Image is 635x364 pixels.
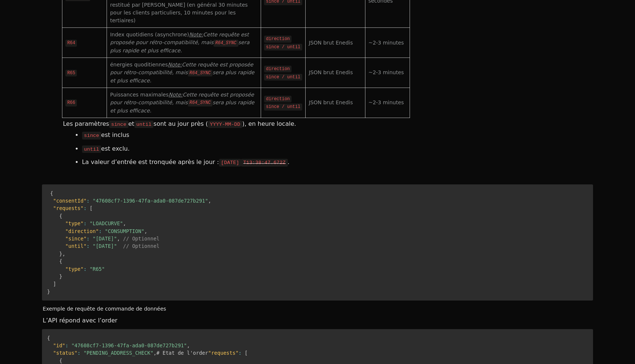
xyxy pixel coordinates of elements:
[87,236,89,242] span: :
[110,69,256,83] span: sera plus rapide et plus efficace.
[92,236,117,242] span: "[DATE]"
[62,251,65,257] span: ,
[53,205,84,211] span: "requests"
[309,99,353,105] span: JSON brut Enedis
[134,121,154,128] code: until
[78,350,81,356] span: :
[110,32,189,37] span: Index quotidiens (asynchrone)
[245,350,248,356] span: [
[105,228,144,234] span: "CONSUMPTION"
[264,104,302,111] code: since / until
[42,315,593,326] div: L’API répond avec l’order
[264,66,292,73] code: direction
[53,281,56,287] span: ]
[47,289,50,295] span: }
[82,155,592,169] li: La valeur d’entrée est tronquée après le jour : .
[92,198,208,204] span: "47608cf7-1396-47fa-ada0-087de727b291"
[53,350,77,356] span: "status"
[65,228,99,234] span: "direction"
[168,62,182,68] span: Note:
[65,243,87,249] span: "until"
[65,220,84,226] span: "type"
[110,62,255,75] span: Cette requête est proposée pour rétro-compatibilité, mais
[110,99,256,114] span: sera plus rapide et plus efficace.
[214,40,238,47] code: R64_SYNC
[89,205,92,211] span: [
[65,342,68,348] span: :
[50,190,53,196] span: {
[92,243,117,249] span: "[DATE]"
[89,220,123,226] span: "LOADCURVE"
[144,228,147,234] span: ,
[82,142,592,155] li: est exclu.
[187,342,190,348] span: ,
[59,273,62,279] span: }
[87,198,89,204] span: :
[110,62,168,68] span: énergies quoditiennes
[188,99,213,106] code: R64_SYNC
[59,213,62,219] span: {
[65,99,77,106] code: R66
[62,118,593,170] div: Les paramètres et sont au jour près ( ), en heure locale.
[309,69,353,75] span: JSON brut Enedis
[87,243,89,249] span: :
[264,36,292,43] code: direction
[65,266,84,272] span: "type"
[123,236,159,242] span: // Optionnel
[89,266,105,272] span: "R65"
[208,121,242,128] code: YYYY-MM-DD
[264,44,302,51] code: since / until
[169,92,183,98] span: Note:
[110,92,255,105] span: Cette requête est proposée pour rétro-compatibilité, mais
[59,258,62,264] span: {
[368,69,404,75] span: ~2-3 minutes
[368,99,404,105] span: ~2-3 minutes
[188,70,213,77] code: R64_SYNC
[109,121,128,128] code: since
[189,32,203,37] span: Note:
[84,350,153,356] span: "PENDING_ADDRESS_CHECK"
[110,92,168,98] span: Puissances maximales
[53,342,65,348] span: "id"
[71,342,187,348] span: "47608cf7-1396-47fa-ada0-087de727b291"
[264,74,302,81] code: since / until
[53,198,87,204] span: "consentId"
[123,220,126,226] span: ,
[47,335,50,341] span: {
[123,243,159,249] span: // Optionnel
[65,236,87,242] span: "since"
[65,70,77,77] code: R65
[153,350,156,356] span: ,
[84,205,87,211] span: :
[65,40,77,47] code: R64
[208,198,211,204] span: ,
[84,266,87,272] span: :
[241,159,287,166] code: T13:38:47.672Z
[219,159,241,166] code: [DATE]
[309,40,353,46] span: JSON brut Enedis
[117,236,120,242] span: ,
[264,96,292,103] code: direction
[208,350,239,356] span: "requests"
[82,128,592,142] li: est inclus
[99,228,102,234] span: :
[82,145,101,153] code: until
[59,358,62,364] span: {
[84,220,87,226] span: :
[238,350,241,356] span: :
[42,303,166,315] figcaption: Exemple de requête de commande de données
[82,132,101,139] code: since
[59,251,62,257] span: }
[368,40,404,46] span: ~2-3 minutes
